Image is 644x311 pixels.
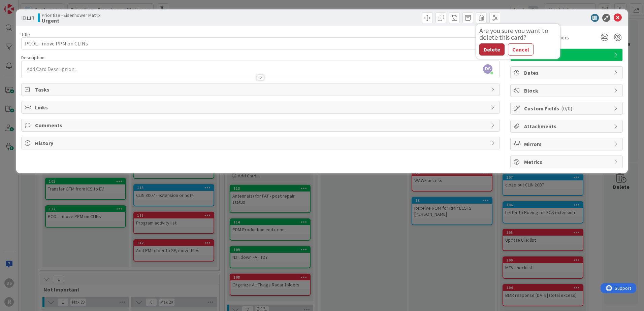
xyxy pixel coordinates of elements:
span: Metrics [524,158,610,166]
span: Comments [35,121,487,129]
button: Cancel [508,43,534,56]
span: Custom Fields [524,104,610,112]
span: History [35,139,487,147]
span: Business [524,51,610,59]
span: Block [524,87,610,95]
button: Delete [479,43,505,56]
span: ID [21,14,34,22]
span: Description [21,55,44,61]
span: Tasks [35,85,487,94]
span: Mirrors [524,140,610,148]
span: Support [14,1,31,9]
label: Title [21,31,30,37]
input: type card name here... [21,37,500,49]
b: Urgent [42,18,100,23]
span: Prioritize - Eisenhower Matrix [42,12,100,18]
span: Attachments [524,122,610,130]
span: Links [35,103,487,111]
span: Dates [524,69,610,77]
span: DS [483,64,492,74]
b: 117 [26,14,34,21]
span: ( 0/0 ) [561,105,572,112]
div: Are you sure you want to delete this card? [479,27,557,41]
